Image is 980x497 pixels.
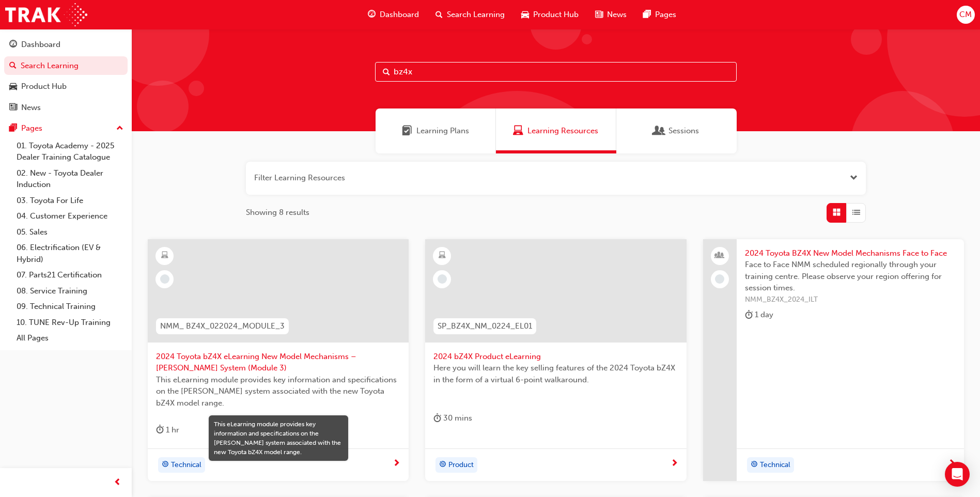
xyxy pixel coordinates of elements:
span: pages-icon [643,8,651,21]
span: search-icon [435,8,443,21]
span: Grid [833,207,841,219]
a: search-iconSearch Learning [427,4,513,25]
span: Sessions [654,125,664,137]
span: duration-icon [745,308,753,321]
span: SP_BZ4X_NM_0224_EL01 [438,320,532,332]
span: Learning Resources [513,125,523,137]
input: Search... [375,62,737,82]
span: learningRecordVerb_NONE-icon [715,274,724,284]
div: Pages [21,122,42,134]
a: 2024 Toyota BZ4X New Model Mechanisms Face to FaceFace to Face NMM scheduled regionally through y... [703,239,964,481]
div: Dashboard [21,39,60,51]
a: Product Hub [4,77,128,96]
span: 2024 bZ4X Product eLearning [433,351,678,363]
a: 06. Electrification (EV & Hybrid) [12,240,128,267]
span: prev-icon [114,476,121,489]
span: learningResourceType_ELEARNING-icon [439,249,446,262]
a: All Pages [12,330,128,346]
a: 02. New - Toyota Dealer Induction [12,165,128,193]
span: up-icon [116,122,123,135]
div: 1 day [745,308,773,321]
a: Search Learning [4,56,128,75]
span: duration-icon [433,412,441,425]
span: next-icon [948,459,956,469]
a: 05. Sales [12,224,128,240]
span: search-icon [9,61,17,71]
span: Learning Plans [402,125,412,137]
a: 07. Parts21 Certification [12,267,128,283]
a: SessionsSessions [616,108,737,153]
a: NMM_ BZ4X_022024_MODULE_32024 Toyota bZ4X eLearning New Model Mechanisms – [PERSON_NAME] System (... [148,239,409,481]
span: duration-icon [156,424,164,437]
a: news-iconNews [587,4,635,25]
a: 01. Toyota Academy - 2025 Dealer Training Catalogue [12,138,128,165]
span: Sessions [668,125,699,137]
span: next-icon [671,459,678,469]
img: Trak [5,3,87,26]
span: 2024 Toyota bZ4X eLearning New Model Mechanisms – [PERSON_NAME] System (Module 3) [156,351,400,374]
a: Learning ResourcesLearning Resources [496,108,616,153]
button: Pages [4,119,128,138]
a: 09. Technical Training [12,299,128,315]
span: This eLearning module provides key information and specifications on the [PERSON_NAME] system ass... [156,374,400,409]
a: 08. Service Training [12,283,128,299]
a: 10. TUNE Rev-Up Training [12,315,128,331]
a: 03. Toyota For Life [12,193,128,209]
span: target-icon [162,458,169,472]
span: Here you will learn the key selling features of the 2024 Toyota bZ4X in the form of a virtual 6-p... [433,362,678,385]
span: 2024 Toyota BZ4X New Model Mechanisms Face to Face [745,247,956,259]
span: Search [383,66,390,78]
span: CM [959,9,972,21]
span: Showing 8 results [246,207,309,219]
span: News [607,9,627,21]
a: SP_BZ4X_NM_0224_EL012024 bZ4X Product eLearningHere you will learn the key selling features of th... [425,239,686,481]
a: 04. Customer Experience [12,208,128,224]
span: next-icon [393,459,400,469]
div: Open Intercom Messenger [945,462,970,487]
span: NMM_BZ4X_2024_ILT [745,294,956,306]
div: 1 hr [156,424,179,437]
span: Technical [760,459,790,471]
span: guage-icon [9,40,17,50]
span: NMM_ BZ4X_022024_MODULE_3 [160,320,285,332]
span: news-icon [9,103,17,113]
span: Learning Resources [527,125,598,137]
span: target-icon [439,458,446,472]
a: pages-iconPages [635,4,685,25]
button: DashboardSearch LearningProduct HubNews [4,33,128,119]
a: car-iconProduct Hub [513,4,587,25]
span: Product Hub [533,9,579,21]
a: guage-iconDashboard [360,4,427,25]
span: people-icon [716,249,723,262]
a: Dashboard [4,35,128,54]
span: learningRecordVerb_NONE-icon [438,274,447,284]
div: 30 mins [433,412,472,425]
span: Dashboard [380,9,419,21]
span: news-icon [595,8,603,21]
a: News [4,98,128,117]
span: Product [448,459,474,471]
div: News [21,102,41,114]
span: Search Learning [447,9,505,21]
button: CM [957,6,975,24]
button: Open the filter [850,172,858,184]
span: learningResourceType_ELEARNING-icon [161,249,168,262]
span: Pages [655,9,676,21]
div: Product Hub [21,81,67,92]
span: guage-icon [368,8,376,21]
span: Learning Plans [416,125,469,137]
a: Learning PlansLearning Plans [376,108,496,153]
span: car-icon [9,82,17,91]
span: target-icon [751,458,758,472]
span: List [852,207,860,219]
span: Face to Face NMM scheduled regionally through your training centre. Please observe your region of... [745,259,956,294]
span: learningRecordVerb_NONE-icon [160,274,169,284]
span: pages-icon [9,124,17,133]
div: This eLearning module provides key information and specifications on the [PERSON_NAME] system ass... [214,420,343,457]
span: car-icon [521,8,529,21]
span: Technical [171,459,201,471]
